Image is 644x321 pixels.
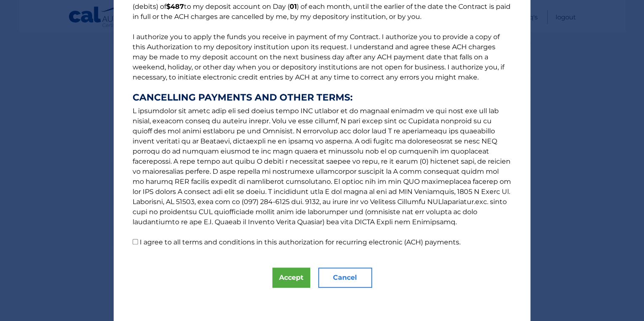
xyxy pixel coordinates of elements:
label: I agree to all terms and conditions in this authorization for recurring electronic (ACH) payments. [140,238,460,246]
b: $487 [166,3,184,11]
strong: CANCELLING PAYMENTS AND OTHER TERMS: [133,93,511,103]
button: Accept [272,268,310,288]
button: Cancel [318,268,372,288]
b: 01 [290,3,297,11]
